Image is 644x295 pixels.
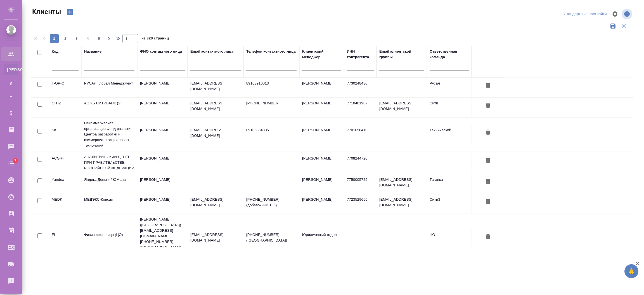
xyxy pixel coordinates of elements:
[377,194,427,214] td: [EMAIL_ADDRESS][DOMAIN_NAME]
[61,34,70,43] button: 2
[483,81,493,91] button: Удалить
[49,229,81,249] td: FL
[299,153,344,172] td: [PERSON_NAME]
[344,78,377,97] td: 7730248430
[483,177,493,187] button: Удалить
[299,194,344,214] td: [PERSON_NAME]
[49,98,81,117] td: CITI2
[344,98,377,117] td: 7710401987
[624,264,638,278] button: 🙏
[427,98,472,117] td: Сити
[81,118,137,151] td: Некоммерческая организация Фонд развития Центра разработки и коммерциализации новых технологий
[7,81,15,86] span: Д
[137,174,188,194] td: [PERSON_NAME]
[31,7,61,16] span: Клиенты
[49,174,81,194] td: Yandex
[246,232,297,243] p: [PHONE_NUMBER] ([GEOGRAPHIC_DATA])
[427,194,472,214] td: Сити3
[379,49,424,60] div: Email клиентской группы
[627,265,636,277] span: 🙏
[377,98,427,117] td: [EMAIL_ADDRESS][DOMAIN_NAME]
[246,81,297,86] p: 89163910013
[483,100,493,111] button: Удалить
[81,174,137,194] td: Яндекс Деньги / ЮМани
[190,232,241,243] p: [EMAIL_ADDRESS][DOMAIN_NAME]
[608,21,618,31] button: Сохранить фильтры
[137,125,188,144] td: [PERSON_NAME]
[137,194,188,214] td: [PERSON_NAME]
[302,49,341,60] div: Клиентский менеджер
[246,100,297,106] p: [PHONE_NUMBER]
[347,49,374,60] div: ИНН контрагента
[427,125,472,144] td: Технический
[141,35,169,43] span: из 320 страниц
[344,229,377,249] td: -
[7,67,15,72] span: [PERSON_NAME]
[190,49,233,54] div: Email контактного лица
[4,78,18,89] a: Д
[140,49,182,54] div: ФИО контактного лица
[61,36,70,41] span: 2
[344,174,377,194] td: 7750005725
[52,49,58,54] div: Код
[83,34,92,43] button: 4
[618,21,629,31] button: Сбросить фильтры
[427,174,472,194] td: Таганка
[94,36,103,41] span: 5
[344,153,377,172] td: 7708244720
[299,229,344,249] td: Юридический отдел
[81,229,137,249] td: Физическое лицо (ЦО)
[190,127,241,139] p: [EMAIL_ADDRESS][DOMAIN_NAME]
[299,78,344,97] td: [PERSON_NAME]
[299,174,344,194] td: [PERSON_NAME]
[7,95,15,100] span: Т
[427,78,472,97] td: Русал
[608,7,622,21] span: Настроить таблицу
[622,9,633,19] span: Посмотреть информацию
[81,78,137,97] td: РУСАЛ Глобал Менеджмент
[483,197,493,207] button: Удалить
[49,153,81,172] td: ACGRF
[377,174,427,194] td: [EMAIL_ADDRESS][DOMAIN_NAME]
[427,229,472,249] td: ЦО
[562,10,608,18] div: split button
[137,153,188,172] td: [PERSON_NAME]
[246,197,297,208] p: [PHONE_NUMBER] (добавочный 105)
[81,98,137,117] td: АО КБ СИТИБАНК (2)
[344,194,377,214] td: 7723529656
[246,127,297,133] p: 89105834335
[190,197,241,208] p: [EMAIL_ADDRESS][DOMAIN_NAME]
[72,34,81,43] button: 3
[84,49,101,54] div: Название
[49,125,81,144] td: SK
[94,34,103,43] button: 5
[483,127,493,138] button: Удалить
[4,92,18,103] a: Т
[1,156,21,170] a: 7
[63,7,77,17] button: Создать
[430,49,469,60] div: Ответственная команда
[49,194,81,214] td: MEDK
[49,78,81,97] td: T-OP-C
[246,49,296,54] div: Телефон контактного лица
[11,158,20,163] span: 7
[483,232,493,242] button: Удалить
[190,81,241,92] p: [EMAIL_ADDRESS][DOMAIN_NAME]
[81,151,137,174] td: АНАЛИТИЧЕСКИЙ ЦЕНТР ПРИ ПРАВИТЕЛЬСТВЕ РОССИЙСКОЙ ФЕДЕРАЦИИ
[190,100,241,112] p: [EMAIL_ADDRESS][DOMAIN_NAME]
[299,98,344,117] td: [PERSON_NAME]
[137,214,188,264] td: [PERSON_NAME] ([GEOGRAPHIC_DATA]) [EMAIL_ADDRESS][DOMAIN_NAME] [PHONE_NUMBER] ([GEOGRAPHIC_DATA])...
[137,78,188,97] td: [PERSON_NAME]
[483,156,493,166] button: Удалить
[83,36,92,41] span: 4
[344,125,377,144] td: 7701058410
[299,125,344,144] td: [PERSON_NAME]
[81,194,137,214] td: МЕДЭКС-Консалт
[72,36,81,41] span: 3
[4,64,18,75] a: [PERSON_NAME]
[137,98,188,117] td: [PERSON_NAME]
